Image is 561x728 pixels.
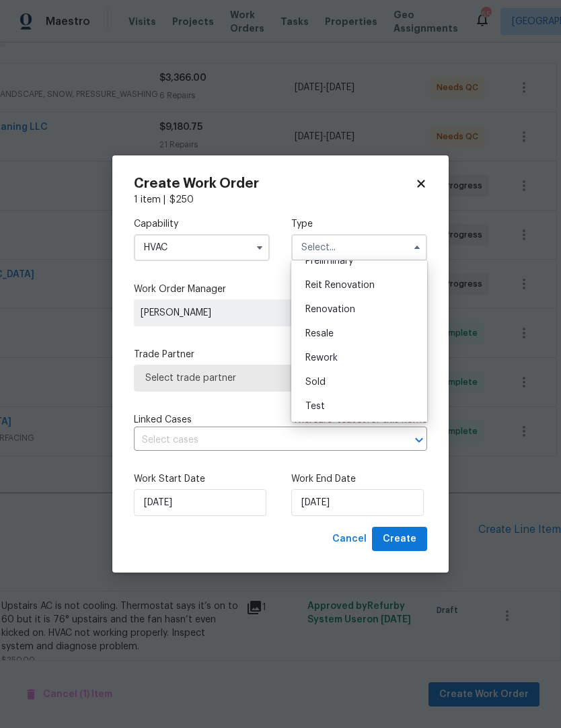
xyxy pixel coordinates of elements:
[335,415,341,425] span: 4
[134,430,389,451] input: Select cases
[134,234,270,261] input: Select...
[305,305,355,314] span: Renovation
[134,217,270,231] label: Capability
[305,329,334,338] span: Resale
[410,431,428,449] button: Open
[305,377,326,387] span: Sold
[145,371,416,385] span: Select trade partner
[291,217,427,231] label: Type
[291,489,424,516] input: M/D/YYYY
[305,256,353,266] span: Preliminary
[170,195,194,205] span: $ 250
[134,177,415,190] h2: Create Work Order
[327,527,372,552] button: Cancel
[134,489,266,516] input: M/D/YYYY
[409,240,425,256] button: Hide options
[134,413,192,427] span: Linked Cases
[134,472,270,486] label: Work Start Date
[141,306,334,320] span: [PERSON_NAME]
[305,353,338,363] span: Rework
[291,472,427,486] label: Work End Date
[291,234,427,261] input: Select...
[134,348,427,361] label: Trade Partner
[305,281,375,290] span: Reit Renovation
[134,283,427,296] label: Work Order Manager
[305,402,325,411] span: Test
[332,531,367,548] span: Cancel
[252,240,268,256] button: Show options
[372,527,427,552] button: Create
[383,531,416,548] span: Create
[134,193,427,207] div: 1 item |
